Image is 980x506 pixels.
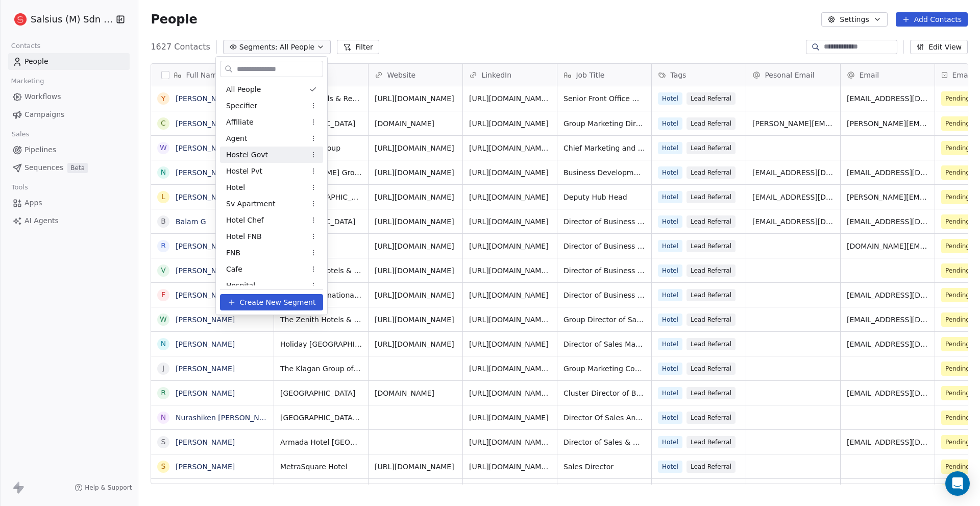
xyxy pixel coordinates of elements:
span: FNB [226,248,240,258]
span: Hospital [226,280,255,291]
button: Create New Segment [220,294,323,310]
span: Hotel [226,182,245,193]
span: Specifier [226,101,257,111]
span: All People [226,84,261,95]
span: Cafe [226,264,242,275]
span: Hostel Govt [226,150,268,160]
span: Hostel Pvt [226,166,262,177]
span: Hotel FNB [226,231,262,242]
span: Create New Segment [240,297,316,308]
span: Affiliate [226,117,254,128]
span: Hotel Chef [226,215,264,226]
span: Sv Apartment [226,199,276,209]
span: Agent [226,133,247,144]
